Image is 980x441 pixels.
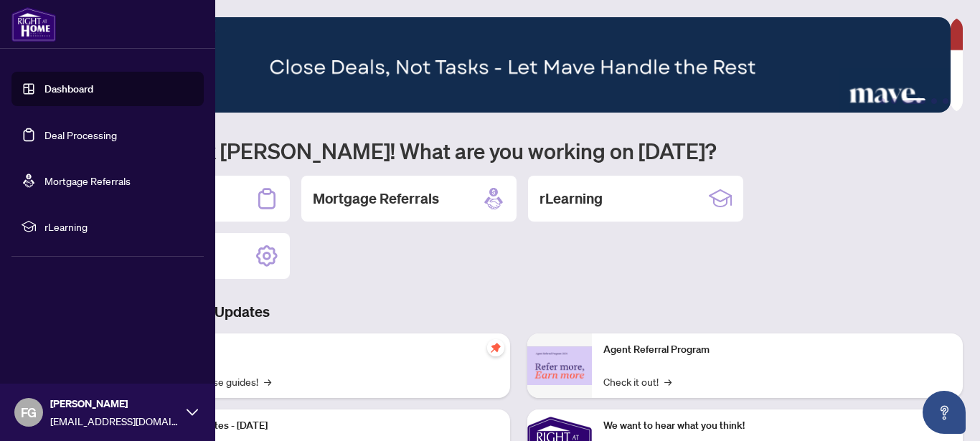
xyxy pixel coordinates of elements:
p: Platform Updates - [DATE] [151,418,499,434]
button: 1 [880,98,885,104]
span: rLearning [44,219,194,234]
button: 5 [943,98,948,104]
h2: Mortgage Referrals [313,189,439,209]
span: [PERSON_NAME] [50,396,179,412]
span: [EMAIL_ADDRESS][DOMAIN_NAME] [50,413,179,429]
a: Mortgage Referrals [44,174,131,187]
span: → [664,374,672,389]
img: logo [11,7,56,42]
p: Agent Referral Program [603,342,951,358]
img: Agent Referral Program [527,346,592,386]
button: 2 [891,98,897,104]
button: 3 [903,98,925,104]
h2: rLearning [540,189,603,209]
a: Dashboard [44,82,93,95]
button: 4 [931,98,937,104]
h3: Brokerage & Industry Updates [75,302,963,322]
img: Slide 2 [75,17,951,113]
span: FG [21,402,37,422]
h1: Welcome back [PERSON_NAME]! What are you working on [DATE]? [75,137,963,164]
span: pushpin [487,339,504,356]
button: Open asap [923,391,966,434]
span: → [264,374,271,389]
p: Self-Help [151,342,499,358]
a: Deal Processing [44,128,117,141]
p: We want to hear what you think! [603,418,951,434]
a: Check it out!→ [603,374,672,389]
